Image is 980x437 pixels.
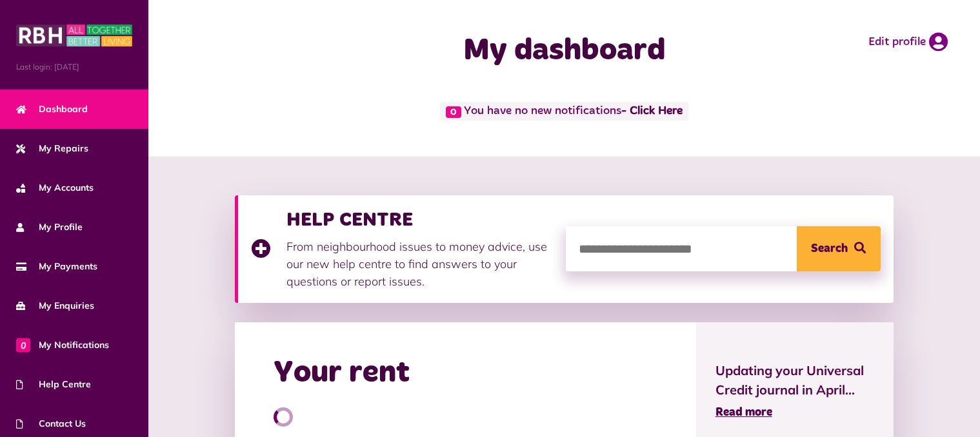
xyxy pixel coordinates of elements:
span: My Profile [16,220,83,234]
h1: My dashboard [369,32,759,70]
span: Search [811,226,848,271]
button: Search [797,226,881,271]
span: Read more [715,407,772,418]
span: My Accounts [16,181,94,195]
span: 0 [446,106,461,118]
span: My Notifications [16,338,109,352]
span: Contact Us [16,417,86,431]
span: Last login: [DATE] [16,61,132,73]
span: Updating your Universal Credit journal in April... [715,361,874,400]
p: From neighbourhood issues to money advice, use our new help centre to find answers to your questi... [286,238,553,290]
span: Dashboard [16,102,88,116]
span: My Enquiries [16,299,94,313]
img: MyRBH [16,23,132,48]
a: - Click Here [621,106,683,117]
h2: Your rent [274,354,410,392]
h3: HELP CENTRE [286,208,553,231]
a: Updating your Universal Credit journal in April... Read more [715,361,874,422]
span: Help Centre [16,378,91,391]
span: 0 [16,338,30,352]
span: My Repairs [16,142,88,155]
span: You have no new notifications [440,102,688,121]
a: Edit profile [868,32,948,52]
span: My Payments [16,260,97,273]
